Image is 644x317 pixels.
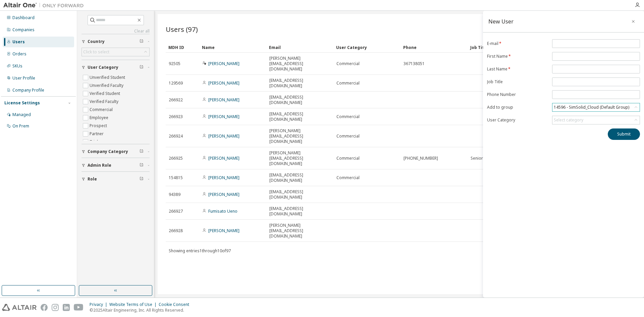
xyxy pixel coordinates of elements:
div: Job Title [470,42,532,53]
label: E-mail [487,41,548,46]
div: New User [488,19,514,24]
button: Admin Role [82,158,150,173]
div: Dashboard [12,15,35,20]
div: Select category [552,116,640,124]
a: [PERSON_NAME] [208,175,239,180]
img: youtube.svg [74,304,84,311]
span: [PHONE_NUMBER] [404,156,438,161]
label: Commercial [90,106,114,114]
span: [EMAIL_ADDRESS][DOMAIN_NAME] [269,206,330,217]
span: Clear filter [140,176,144,182]
img: linkedin.svg [63,304,70,311]
img: instagram.svg [52,304,59,311]
img: altair_logo.svg [2,304,37,311]
label: Job Title [487,79,548,85]
div: Name [202,42,264,53]
div: User Profile [12,75,35,81]
p: © 2025 Altair Engineering, Inc. All Rights Reserved. [90,307,193,313]
label: Trial [90,138,99,146]
a: [PERSON_NAME] [208,80,239,86]
div: MDH ID [168,42,197,53]
img: Altair One [3,2,87,9]
span: Clear filter [140,39,144,44]
span: [EMAIL_ADDRESS][DOMAIN_NAME] [269,111,330,122]
a: [PERSON_NAME] [208,155,239,161]
span: 266922 [169,97,183,103]
div: Email [269,42,331,53]
div: 14596 - SimSolid_Cloud (Default Group) [553,104,630,111]
span: [PERSON_NAME][EMAIL_ADDRESS][DOMAIN_NAME] [269,223,330,239]
span: 266924 [169,134,183,139]
button: Submit [608,128,640,140]
a: [PERSON_NAME] [208,228,239,233]
span: Commercial [336,156,360,161]
span: Clear filter [140,149,144,154]
div: On Prem [12,123,29,129]
div: 14596 - SimSolid_Cloud (Default Group) [552,103,640,111]
span: [EMAIL_ADDRESS][DOMAIN_NAME] [269,78,330,89]
button: Country [82,34,150,49]
span: 129569 [169,81,183,86]
button: Company Category [82,144,150,159]
span: Admin Role [88,163,111,168]
button: User Category [82,60,150,75]
span: User Category [88,65,118,70]
label: User Category [487,117,548,123]
span: [EMAIL_ADDRESS][DOMAIN_NAME] [269,172,330,183]
div: User Category [336,42,398,53]
span: Company Category [88,149,128,154]
div: Phone [403,42,465,53]
div: Users [12,39,25,45]
span: 367138051 [404,61,425,66]
div: Company Profile [12,88,44,93]
span: [EMAIL_ADDRESS][DOMAIN_NAME] [269,95,330,105]
label: Partner [90,130,105,138]
img: facebook.svg [41,304,48,311]
span: Commercial [336,134,360,139]
div: License Settings [4,100,40,106]
span: Commercial [336,61,360,66]
div: Cookie Consent [159,302,193,307]
span: Users (97) [166,24,198,34]
a: [PERSON_NAME] [208,192,239,197]
div: Website Terms of Use [109,302,159,307]
span: 266923 [169,114,183,119]
span: Clear filter [140,65,144,70]
span: [PERSON_NAME][EMAIL_ADDRESS][DOMAIN_NAME] [269,150,330,166]
div: Select category [554,117,583,123]
div: Managed [12,112,31,117]
label: Verified Faculty [90,98,120,106]
label: Unverified Student [90,73,126,82]
a: [PERSON_NAME] [208,61,239,66]
span: Country [88,39,105,44]
a: [PERSON_NAME] [208,97,239,103]
label: Verified Student [90,90,121,98]
a: [PERSON_NAME] [208,133,239,139]
div: Orders [12,51,26,57]
label: First Name [487,54,548,59]
div: SKUs [12,63,22,69]
span: 92505 [169,61,180,66]
span: 266928 [169,228,183,233]
span: [PERSON_NAME][EMAIL_ADDRESS][DOMAIN_NAME] [269,128,330,144]
label: Prospect [90,122,108,130]
label: Last Name [487,66,548,72]
span: 154815 [169,175,183,180]
span: [PERSON_NAME][EMAIL_ADDRESS][DOMAIN_NAME] [269,56,330,72]
label: Employee [90,114,110,122]
span: 266925 [169,156,183,161]
a: Clear all [82,29,150,34]
label: Unverified Faculty [90,82,125,90]
button: Role [82,172,150,187]
span: [EMAIL_ADDRESS][DOMAIN_NAME] [269,189,330,200]
span: Senior Consultant [471,156,505,161]
label: Add to group [487,105,548,110]
a: Fumisato Ueno [208,208,237,214]
div: Companies [12,27,35,33]
span: Commercial [336,81,360,86]
span: Commercial [336,114,360,119]
span: Clear filter [140,163,144,168]
span: Showing entries 1 through 10 of 97 [169,248,231,254]
a: [PERSON_NAME] [208,114,239,119]
span: 266927 [169,209,183,214]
